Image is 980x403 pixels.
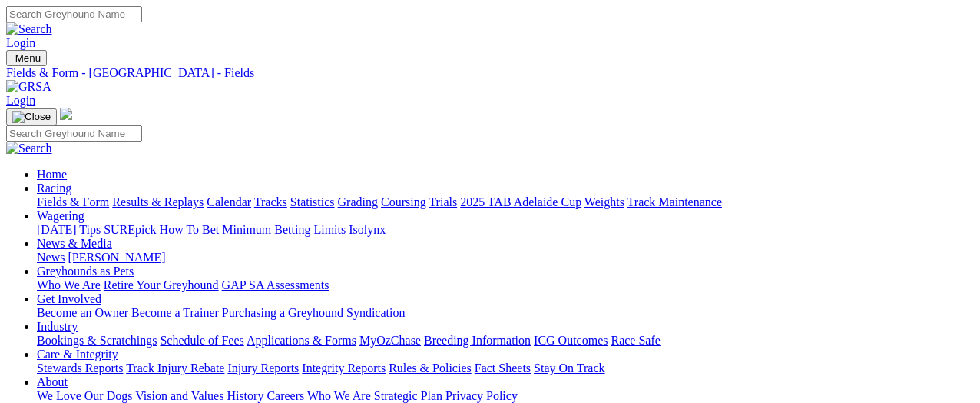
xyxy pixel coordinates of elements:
a: [DATE] Tips [37,223,101,236]
div: News & Media [37,251,974,265]
a: Grading [338,195,378,208]
a: Applications & Forms [247,334,356,347]
button: Toggle navigation [6,108,57,125]
img: Close [12,111,51,123]
a: Wagering [37,209,84,222]
a: Privacy Policy [445,389,518,402]
img: logo-grsa-white.png [60,108,72,120]
a: Schedule of Fees [160,334,243,347]
a: Vision and Values [135,389,223,402]
a: Injury Reports [227,361,299,375]
a: Strategic Plan [374,389,442,402]
a: Track Injury Rebate [126,361,224,375]
img: GRSA [6,80,51,94]
a: Statistics [290,195,335,208]
a: ICG Outcomes [534,334,608,347]
a: Fields & Form [37,195,109,208]
a: Calendar [207,195,251,208]
a: Careers [267,389,304,402]
button: Toggle navigation [6,50,47,66]
div: Racing [37,195,974,209]
a: SUREpick [104,223,156,236]
div: About [37,389,974,403]
a: Syndication [346,306,405,319]
a: Racing [37,182,71,195]
div: Get Involved [37,306,974,320]
a: Get Involved [37,292,101,305]
a: Isolynx [349,223,386,236]
a: History [227,389,263,402]
input: Search [6,125,142,142]
a: News & Media [37,237,112,250]
a: Tracks [254,195,287,208]
a: Coursing [381,195,426,208]
a: Become an Owner [37,306,128,319]
a: Fields & Form - [GEOGRAPHIC_DATA] - Fields [6,66,974,80]
a: News [37,251,65,264]
a: Become a Trainer [131,306,219,319]
a: Race Safe [611,334,660,347]
img: Search [6,142,52,155]
span: Menu [15,52,41,64]
a: Care & Integrity [37,348,118,361]
a: Login [6,94,35,107]
a: Industry [37,320,78,333]
a: [PERSON_NAME] [68,251,165,264]
a: Track Maintenance [627,195,722,208]
a: Integrity Reports [302,361,386,375]
a: Greyhounds as Pets [37,265,134,278]
a: Purchasing a Greyhound [222,306,343,319]
div: Care & Integrity [37,361,974,375]
a: Weights [584,195,624,208]
a: Trials [429,195,457,208]
a: We Love Our Dogs [37,389,132,402]
a: Retire Your Greyhound [104,278,219,291]
a: Stay On Track [534,361,604,375]
img: Search [6,22,52,36]
div: Greyhounds as Pets [37,278,974,292]
a: Who We Are [307,389,371,402]
div: Wagering [37,223,974,237]
a: Rules & Policies [389,361,472,375]
a: Bookings & Scratchings [37,334,157,347]
a: About [37,375,68,388]
a: 2025 TAB Adelaide Cup [460,195,581,208]
a: How To Bet [160,223,220,236]
a: Results & Replays [112,195,204,208]
a: Breeding Information [424,334,531,347]
a: Login [6,36,35,49]
input: Search [6,6,142,22]
a: Stewards Reports [37,361,123,375]
a: Minimum Betting Limits [222,223,346,236]
div: Industry [37,334,974,348]
a: MyOzChase [359,334,421,347]
a: Home [37,168,67,181]
a: Who We Are [37,278,101,291]
a: Fact Sheets [475,361,531,375]
a: GAP SA Assessments [222,278,329,291]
